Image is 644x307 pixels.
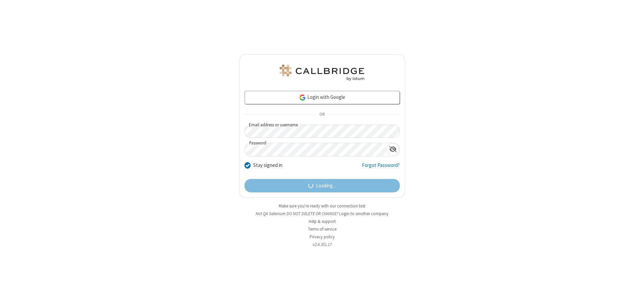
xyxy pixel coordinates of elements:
span: Loading... [316,182,336,190]
li: v2.6.351.17 [239,241,405,248]
span: OR [317,110,327,119]
a: Help & support [309,219,336,224]
div: Show password [386,143,399,156]
img: google-icon.png [299,94,306,101]
li: Not QA Selenium DO NOT DELETE OR CHANGE? [239,210,405,217]
input: Email address or username [245,125,400,138]
img: QA Selenium DO NOT DELETE OR CHANGE [278,65,366,81]
button: Loading... [245,179,400,192]
label: Stay signed in [253,162,282,169]
a: Privacy policy [310,234,335,240]
a: Forgot Password? [362,162,400,174]
button: Login to another company [339,210,388,217]
input: Password [245,143,386,156]
a: Login with Google [245,91,400,104]
a: Terms of service [308,226,336,232]
a: Make sure you're ready with our connection test [279,203,365,209]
